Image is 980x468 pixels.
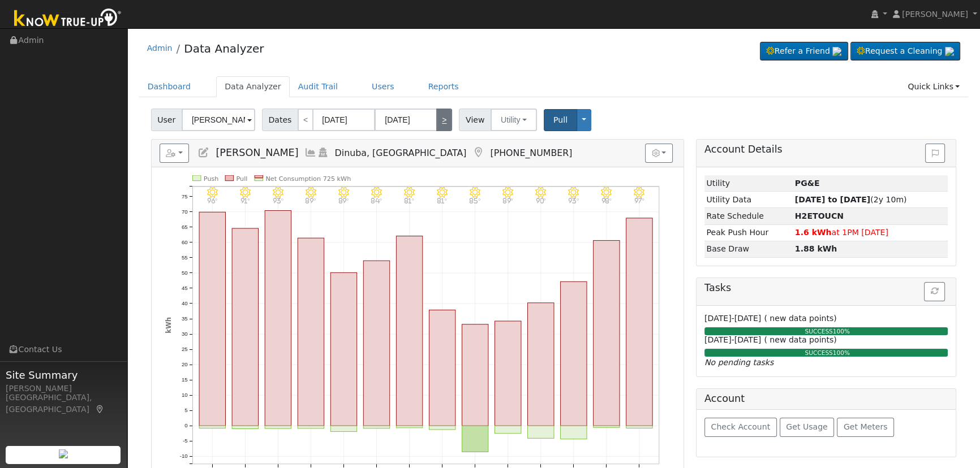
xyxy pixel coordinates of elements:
rect: onclick="" [527,303,553,426]
i: 9/16 - Clear [601,187,612,198]
p: 85° [465,198,484,204]
p: 93° [564,198,583,204]
rect: onclick="" [462,324,488,426]
rect: onclick="" [330,426,356,431]
i: 9/07 - Clear [306,187,316,198]
rect: onclick="" [199,426,225,428]
span: [PHONE_NUMBER] [490,148,572,158]
i: 9/13 - Clear [502,187,513,198]
rect: onclick="" [527,426,553,438]
rect: onclick="" [363,261,389,426]
span: User [151,109,182,131]
span: 100% [833,328,850,335]
a: > [436,109,452,131]
span: [DATE]-[DATE] [704,314,761,323]
img: retrieve [59,449,68,458]
a: Data Analyzer [216,76,290,97]
p: 81° [399,198,419,204]
rect: onclick="" [396,426,422,428]
rect: onclick="" [298,238,324,426]
a: Quick Links [899,76,968,97]
span: Dinuba, [GEOGRAPHIC_DATA] [335,148,467,158]
rect: onclick="" [560,426,586,439]
span: ( new data points) [764,314,836,323]
text: -10 [179,453,187,460]
p: 84° [367,198,386,204]
rect: onclick="" [626,426,652,428]
p: 81° [432,198,452,204]
rect: onclick="" [560,281,586,426]
rect: onclick="" [593,426,619,427]
strong: 1.88 kWh [795,244,837,253]
h5: Tasks [704,282,948,294]
td: Base Draw [704,241,793,257]
div: [PERSON_NAME] [6,383,121,395]
a: Request a Cleaning [850,42,960,61]
text: 50 [182,270,188,276]
input: Select a User [182,109,255,131]
button: Get Usage [780,418,835,437]
text: 75 [182,193,188,200]
text: Pull [236,175,247,183]
p: 93° [268,198,287,204]
h5: Account [704,393,745,404]
span: Get Usage [786,422,827,431]
a: Reports [420,76,467,97]
a: Audit Trail [290,76,346,97]
button: Check Account [704,418,777,437]
span: Pull [553,115,568,124]
rect: onclick="" [363,426,389,428]
p: 96° [203,198,222,204]
p: 90° [531,198,550,204]
text: 30 [182,331,188,337]
span: 100% [833,349,850,356]
i: 9/15 - Clear [568,187,579,198]
span: (2y 10m) [795,195,907,204]
text: 10 [182,392,188,398]
div: [GEOGRAPHIC_DATA], [GEOGRAPHIC_DATA] [6,392,121,415]
div: SUCCESS [702,349,953,358]
span: Site Summary [6,367,121,383]
text: 55 [182,254,188,261]
button: Get Meters [837,418,894,437]
a: Map [95,405,105,414]
i: 9/08 - Clear [338,187,349,198]
a: Map [472,147,484,158]
rect: onclick="" [330,272,356,426]
img: retrieve [945,47,954,56]
td: Utility Data [704,192,793,208]
text: 45 [182,285,188,291]
i: 9/10 - MostlyClear [404,187,415,198]
strong: [DATE] to [DATE] [795,195,870,204]
rect: onclick="" [232,228,258,426]
td: at 1PM [DATE] [793,224,948,241]
div: SUCCESS [702,327,953,336]
a: Data Analyzer [184,42,264,55]
p: 89° [498,198,517,204]
p: 89° [301,198,320,204]
span: ( new data points) [764,335,836,344]
text: 35 [182,315,188,322]
rect: onclick="" [593,241,619,426]
img: retrieve [832,47,841,56]
i: 9/05 - Clear [240,187,251,198]
text: Push [204,175,219,183]
text: 20 [182,361,188,367]
rect: onclick="" [429,310,455,426]
text: 5 [184,407,187,413]
rect: onclick="" [265,211,291,426]
a: Multi-Series Graph [304,147,317,158]
td: Peak Push Hour [704,224,793,241]
img: Know True-Up [8,6,127,32]
strong: ID: 13682755, authorized: 02/08/24 [795,179,820,188]
p: 89° [334,198,353,204]
text: 70 [182,209,188,215]
text: 60 [182,239,188,245]
rect: onclick="" [626,218,652,426]
text: 15 [182,376,188,383]
i: 9/06 - Clear [273,187,283,198]
text: 0 [184,422,187,428]
span: [PERSON_NAME] [902,10,968,19]
button: Refresh [924,282,945,301]
i: 9/17 - Clear [634,187,644,198]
